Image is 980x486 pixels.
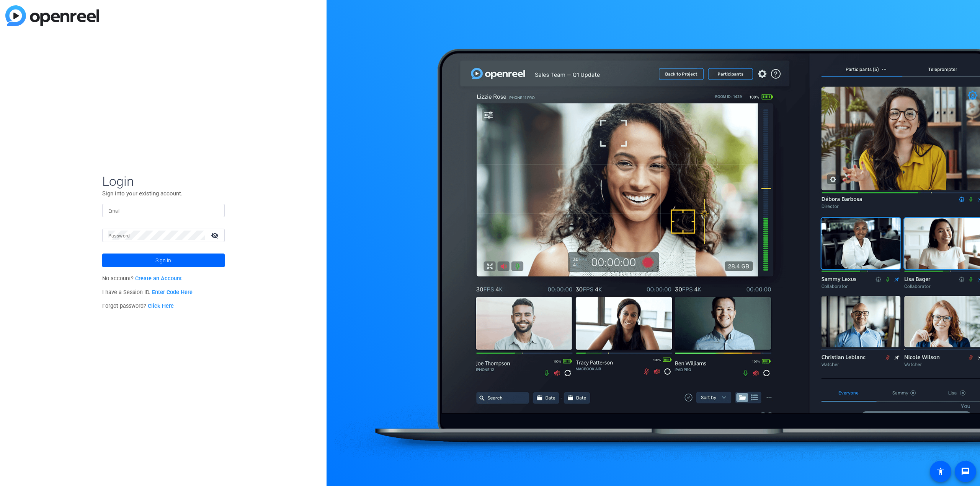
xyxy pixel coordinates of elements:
[102,173,225,189] span: Login
[108,233,130,239] mat-label: Password
[108,208,121,214] mat-label: Email
[102,289,193,296] span: I have a Session ID.
[102,275,182,282] span: No account?
[102,189,225,198] p: Sign into your existing account.
[108,206,219,215] input: Enter Email Address
[102,303,174,309] span: Forgot password?
[152,289,193,296] a: Enter Code Here
[102,254,225,267] button: Sign in
[155,251,171,270] span: Sign in
[135,275,182,282] a: Create an Account
[936,467,945,476] mat-icon: accessibility
[206,230,225,241] mat-icon: visibility_off
[5,5,99,26] img: blue-gradient.svg
[148,303,174,309] a: Click Here
[961,467,970,476] mat-icon: message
